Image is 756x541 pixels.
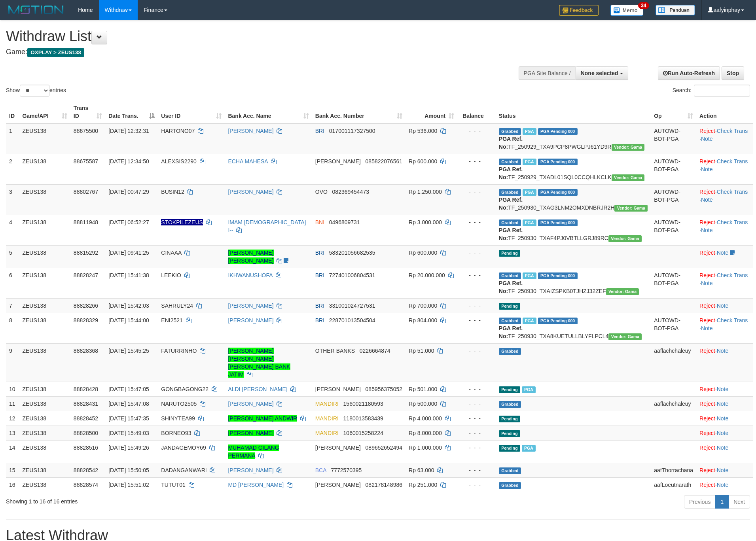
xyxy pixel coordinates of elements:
[409,303,437,309] span: Rp 700.000
[74,272,98,278] span: 88828247
[329,219,360,225] span: Copy 0496809731 to clipboard
[499,159,521,165] span: Grabbed
[699,401,715,407] a: Reject
[161,250,181,256] span: CINAAA
[717,430,729,436] a: Note
[228,303,273,309] a: [PERSON_NAME]
[74,189,98,195] span: 88802767
[6,154,19,184] td: 2
[19,101,70,123] th: Game/API: activate to sort column ascending
[701,197,713,203] a: Note
[696,440,753,463] td: ·
[105,101,158,123] th: Date Trans.: activate to sort column descending
[499,227,523,241] b: PGA Ref. No:
[331,467,362,473] span: Copy 7772570395 to clipboard
[696,215,753,245] td: · ·
[496,184,651,215] td: TF_250930_TXAG3LNM2OMXDNBRJR2H
[409,158,437,165] span: Rp 600.000
[499,303,520,310] span: Pending
[6,215,19,245] td: 4
[315,128,324,134] span: BRI
[409,467,434,473] span: Rp 63.000
[329,128,375,134] span: Copy 017001117327500 to clipboard
[460,466,493,474] div: - - -
[499,136,523,150] b: PGA Ref. No:
[409,401,437,407] span: Rp 500.000
[19,477,70,492] td: ZEUS138
[315,348,355,354] span: OTHER BANKS
[673,85,750,96] label: Search:
[108,386,149,392] span: [DATE] 15:47:05
[161,317,182,323] span: ENI2521
[608,235,642,242] span: Vendor URL: https://trx31.1velocity.biz
[523,128,536,135] span: Marked by aaftrukkakada
[496,313,651,343] td: TF_250930_TXA8KUETULLBLYFLPCL4
[108,317,149,323] span: [DATE] 15:44:00
[651,154,696,184] td: AUTOWD-BOT-PGA
[696,477,753,492] td: ·
[722,66,744,80] a: Stop
[360,348,390,354] span: Copy 0226664874 to clipboard
[108,303,149,309] span: [DATE] 15:42:03
[329,250,375,256] span: Copy 583201056682535 to clipboard
[499,272,521,279] span: Grabbed
[701,166,713,172] a: Note
[228,128,273,134] a: [PERSON_NAME]
[161,482,185,488] span: TUTUT01
[499,445,520,452] span: Pending
[696,245,753,268] td: ·
[74,401,98,407] span: 88828431
[651,477,696,492] td: aafLoeutnarath
[315,386,361,392] span: [PERSON_NAME]
[696,184,753,215] td: · ·
[108,401,149,407] span: [DATE] 15:47:08
[409,189,442,195] span: Rp 1.250.000
[108,158,149,165] span: [DATE] 12:34:50
[717,401,729,407] a: Note
[696,313,753,343] td: · ·
[315,415,339,422] span: MANDIRI
[409,272,445,278] span: Rp 20.000.000
[19,268,70,298] td: ZEUS138
[74,467,98,473] span: 88828542
[499,280,523,294] b: PGA Ref. No:
[460,127,493,135] div: - - -
[228,482,284,488] a: MD [PERSON_NAME]
[19,426,70,440] td: ZEUS138
[696,396,753,411] td: ·
[499,416,520,422] span: Pending
[717,219,748,225] a: Check Trans
[329,317,375,323] span: Copy 228701013504504 to clipboard
[460,188,493,196] div: - - -
[696,154,753,184] td: · ·
[19,154,70,184] td: ZEUS138
[499,128,521,135] span: Grabbed
[332,189,369,195] span: Copy 082369454473 to clipboard
[460,385,493,393] div: - - -
[581,70,618,76] span: None selected
[6,184,19,215] td: 3
[161,219,203,225] span: Nama rekening ada tanda titik/strip, harap diedit
[228,430,273,436] a: [PERSON_NAME]
[74,219,98,225] span: 88811948
[499,189,521,196] span: Grabbed
[651,123,696,154] td: AUTOWD-BOT-PGA
[108,219,149,225] span: [DATE] 06:52:27
[696,382,753,396] td: ·
[74,430,98,436] span: 88828500
[496,123,651,154] td: TF_250929_TXA9PCP8PWGLPJ61YD9R
[329,303,375,309] span: Copy 331001024727531 to clipboard
[460,271,493,279] div: - - -
[6,463,19,477] td: 15
[538,159,578,165] span: PGA Pending
[409,128,437,134] span: Rp 536.000
[696,343,753,382] td: ·
[315,219,324,225] span: BNI
[366,386,402,392] span: Copy 085956375052 to clipboard
[228,317,273,323] a: [PERSON_NAME]
[638,2,649,9] span: 34
[460,481,493,489] div: - - -
[717,482,729,488] a: Note
[696,123,753,154] td: · ·
[6,101,19,123] th: ID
